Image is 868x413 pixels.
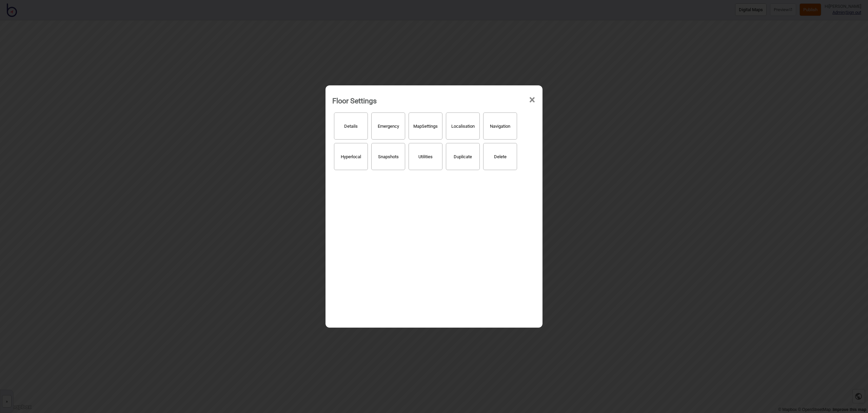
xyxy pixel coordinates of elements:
[529,89,536,111] span: ×
[371,143,405,170] button: Snapshots
[334,143,368,170] button: Hyperlocal
[334,112,368,140] button: Details
[371,112,405,140] button: Emergency
[409,112,442,140] button: MapSettings
[446,143,480,170] button: Duplicate
[332,94,377,108] div: Floor Settings
[409,143,442,170] button: Utilities
[446,112,480,140] button: Localisation
[483,143,517,170] button: Delete
[483,112,517,140] button: Navigation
